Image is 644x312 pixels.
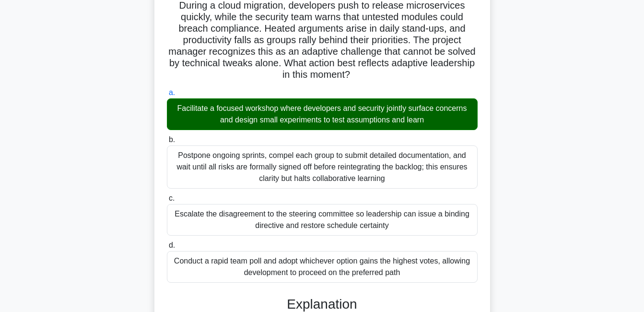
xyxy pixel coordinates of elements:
[167,145,478,189] div: Postpone ongoing sprints, compel each group to submit detailed documentation, and wait until all ...
[169,135,175,144] span: b.
[167,98,478,130] div: Facilitate a focused workshop where developers and security jointly surface concerns and design s...
[169,88,175,96] span: a.
[169,241,175,249] span: d.
[169,194,175,202] span: c.
[167,251,478,283] div: Conduct a rapid team poll and adopt whichever option gains the highest votes, allowing developmen...
[167,204,478,236] div: Escalate the disagreement to the steering committee so leadership can issue a binding directive a...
